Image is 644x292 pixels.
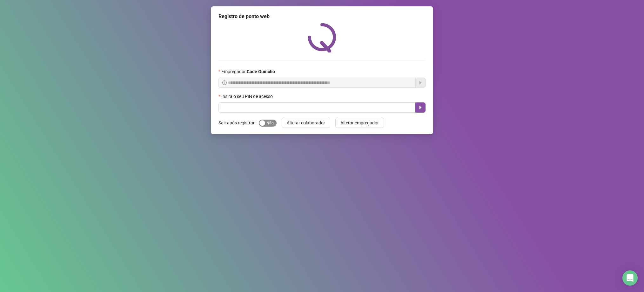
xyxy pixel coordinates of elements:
[218,118,259,128] label: Sair após registrar
[218,13,426,20] div: Registro de ponto web
[287,119,325,126] span: Alterar colaborador
[218,93,277,100] label: Insira o seu PIN de acesso
[622,270,638,286] div: Open Intercom Messenger
[221,68,275,75] span: Empregador :
[247,69,275,74] strong: Cadê Guincho
[308,23,336,52] img: QRPoint
[282,118,330,128] button: Alterar colaborador
[418,105,423,110] span: caret-right
[335,118,384,128] button: Alterar empregador
[340,119,379,126] span: Alterar empregador
[222,80,227,85] span: info-circle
